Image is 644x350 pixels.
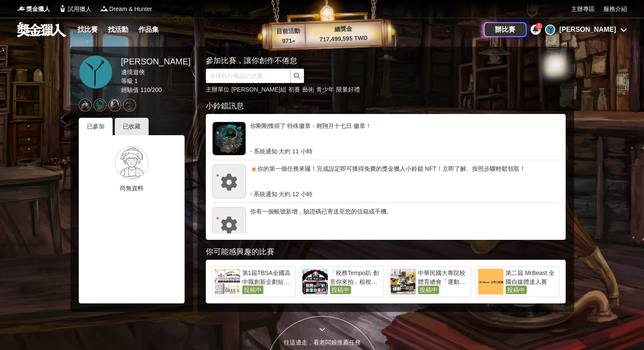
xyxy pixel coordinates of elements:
p: 971 ▴ [271,36,306,46]
a: 主辦專區 [571,5,595,14]
span: · [277,190,279,198]
span: 系統通知 [254,190,277,198]
a: 青少年 [316,86,334,93]
div: 已參加 [79,118,113,135]
span: 系統通知 [254,147,277,156]
img: Logo [58,4,67,13]
span: 110 / 200 [140,86,162,93]
div: 往這邊走，看老闆娘推薦任務 [265,338,379,347]
input: 全球自行車設計比賽 [206,69,290,83]
span: 獎金獵人 [26,5,50,14]
a: 找活動 [105,24,132,36]
span: 6 [538,24,540,28]
div: [PERSON_NAME] [559,25,616,35]
a: 作品集 [135,24,162,36]
a: 主辦單位 [206,86,229,93]
span: 經驗值 [121,86,139,93]
span: 試用獵人 [68,5,91,14]
div: ㄚ [545,25,555,35]
a: 辦比賽 [484,22,526,37]
a: 「稅務Tempo趴 創意你來拍」租稅短影音創作競賽投稿中 [300,266,384,297]
div: 你有一個帳號新增，驗證碼已寄送至您的信箱或手機。 [250,207,559,233]
p: 717,499,595 TWD [305,33,382,44]
a: ㄚ [79,55,113,89]
a: 第1屆TBSA全國高中職創新企劃短影音競賽投稿中 [212,266,296,297]
img: Logo [17,4,25,13]
a: [PERSON_NAME]組 [232,86,286,93]
span: 1 [134,78,138,84]
span: Dream & Hunter [109,5,152,14]
a: Logo試用獵人 [58,5,91,14]
p: 尚無資料 [85,184,178,193]
div: 第1屆TBSA全國高中職創新企劃短影音競賽 [242,269,293,286]
span: 大約 12 小時 [279,233,312,241]
span: 投稿中 [330,286,351,294]
a: 找比賽 [74,24,101,36]
a: LogoDream & Hunter [100,5,152,14]
div: 第二屆 MrBeast 全國自媒體達人賽 [506,269,557,286]
a: 第二屆 MrBeast 全國自媒體達人賽投稿中 [475,266,559,297]
div: 你剛剛獲得了 特殊徽章 - 翱翔月十七日 徽章！ [250,122,559,147]
a: 🍺你的第一個任務來囉！完成設定即可獲得免費的獎金獵人小鈴鐺 NFT！立即了解、按照步驟輕鬆領取！系統通知·大約 12 小時 [212,164,559,198]
a: 初賽 [288,86,300,93]
div: 已收藏 [115,118,149,135]
p: 目前活動 [271,26,305,36]
img: Logo [100,4,108,13]
span: 投稿中 [506,286,527,294]
div: 參加比賽，讓你創作不倦怠 [206,55,536,67]
div: 「稅務Tempo趴 創意你來拍」租稅短影音創作競賽 [330,269,381,286]
div: 邊境遊俠 [121,68,191,77]
span: 投稿中 [418,286,439,294]
span: 投稿中 [242,286,263,294]
a: 限量好禮 [336,86,360,93]
p: 總獎金 [305,23,381,35]
div: 🍺你的第一個任務來囉！完成設定即可獲得免費的獎金獵人小鈴鐺 NFT！立即了解、按照步驟輕鬆領取！ [250,164,559,190]
span: 等級 [121,78,133,84]
span: 系統通知 [254,233,277,241]
div: 中華民國大專院校體育總會「運動一瞬間 6.0」影片徵選活動 [418,269,469,286]
span: · [277,233,279,241]
a: 藝術 [302,86,314,93]
a: 服務介紹 [603,5,627,14]
span: · [277,147,279,156]
a: Logo獎金獵人 [17,5,50,14]
a: 你剛剛獲得了 特殊徽章 - 翱翔月十七日 徽章！系統通知·大約 11 小時 [212,122,559,156]
div: 小鈴鐺訊息 [206,100,566,112]
div: 你可能感興趣的比賽 [206,246,566,258]
a: 中華民國大專院校體育總會「運動一瞬間 6.0」影片徵選活動投稿中 [388,266,472,297]
span: 大約 12 小時 [279,190,312,198]
div: [PERSON_NAME] [121,55,191,68]
span: 大約 11 小時 [279,147,312,156]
